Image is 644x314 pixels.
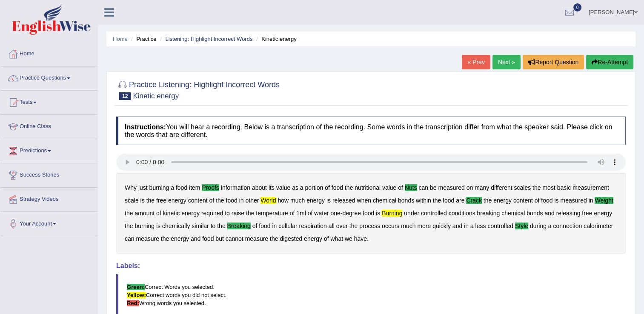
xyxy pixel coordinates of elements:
[0,139,97,160] a: Predictions
[326,197,331,204] b: is
[135,210,155,217] b: amount
[491,184,512,191] b: different
[535,197,540,204] b: of
[138,184,148,191] b: just
[165,36,252,42] a: Listening: Highlight Incorrect Words
[225,210,230,217] b: to
[398,184,403,191] b: of
[501,210,525,217] b: chemical
[136,235,159,242] b: measure
[0,115,97,136] a: Online Class
[416,197,431,204] b: within
[162,223,190,229] b: chemically
[541,197,552,204] b: food
[475,184,489,191] b: many
[466,197,482,204] b: crack
[176,184,187,191] b: food
[256,210,288,217] b: temperature
[290,197,305,204] b: much
[140,197,145,204] b: is
[156,197,166,204] b: free
[290,210,295,217] b: of
[542,184,555,191] b: most
[553,223,582,229] b: connection
[156,223,160,229] b: is
[259,223,270,229] b: food
[336,223,348,229] b: over
[433,197,441,204] b: the
[462,55,490,69] a: « Prev
[252,184,267,191] b: about
[125,123,166,131] b: Instructions:
[227,223,251,229] b: breaking
[171,184,174,191] b: a
[202,235,214,242] b: food
[305,184,323,191] b: portion
[201,210,223,217] b: required
[325,184,330,191] b: of
[209,197,215,204] b: of
[308,210,313,217] b: of
[304,235,322,242] b: energy
[278,197,289,204] b: how
[492,55,521,69] a: Next »
[530,223,547,229] b: during
[254,35,297,43] li: Kinetic energy
[594,210,612,217] b: energy
[0,42,97,63] a: Home
[405,184,417,191] b: nuts
[113,36,128,42] a: Home
[421,210,447,217] b: controlled
[0,212,97,233] a: Your Account
[278,223,297,229] b: cellular
[452,223,462,229] b: and
[116,117,626,145] h4: You will hear a recording. Below is a transcription of the recording. Some words in the transcrip...
[329,223,335,229] b: all
[515,223,528,229] b: style
[382,210,402,217] b: burning
[125,223,133,229] b: the
[332,184,343,191] b: food
[527,210,543,217] b: bonds
[221,184,250,191] b: information
[438,184,464,191] b: measured
[181,210,200,217] b: energy
[306,197,325,204] b: energy
[401,223,415,229] b: much
[125,197,139,204] b: scale
[357,197,371,204] b: when
[161,235,169,242] b: the
[246,210,254,217] b: the
[296,210,306,217] b: 1ml
[260,197,276,204] b: world
[589,197,593,204] b: in
[127,300,139,306] b: Red:
[324,235,329,242] b: of
[300,184,303,191] b: a
[382,223,399,229] b: occurs
[464,223,469,229] b: in
[477,210,500,217] b: breaking
[345,184,353,191] b: the
[299,223,326,229] b: respiration
[125,184,137,191] b: Why
[523,55,584,69] button: Report Question
[202,184,219,191] b: proofs
[232,210,244,217] b: raise
[0,91,97,112] a: Tests
[418,184,428,191] b: can
[226,197,237,204] b: food
[582,210,592,217] b: free
[595,197,613,204] b: weight
[544,210,554,217] b: and
[226,235,243,242] b: cannot
[573,3,582,11] span: 0
[216,197,224,204] b: the
[586,55,633,69] button: Re-Attempt
[443,197,454,204] b: food
[245,197,259,204] b: other
[133,92,179,100] small: Kinetic energy
[342,210,361,217] b: degree
[276,184,290,191] b: value
[269,184,275,191] b: its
